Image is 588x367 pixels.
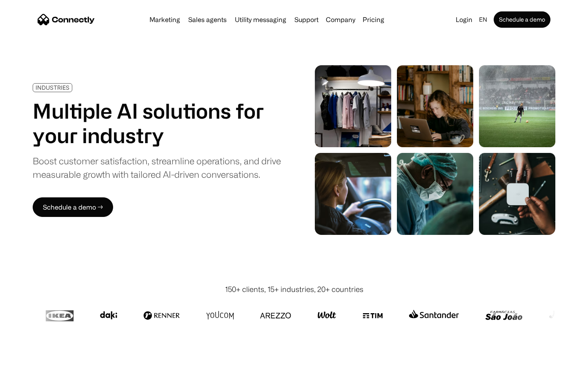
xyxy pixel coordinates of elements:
div: Boost customer satisfaction, streamline operations, and drive measurable growth with tailored AI-... [33,154,281,181]
a: Login [452,14,476,25]
a: Support [291,16,322,23]
a: Utility messaging [232,16,290,23]
a: Schedule a demo [494,11,550,28]
a: Marketing [146,16,183,23]
h1: Multiple AI solutions for your industry [33,99,281,148]
ul: Language list [16,353,49,364]
a: Pricing [359,16,388,23]
div: 150+ clients, 15+ industries, 20+ countries [225,284,363,295]
a: Sales agents [185,16,230,23]
div: Company [326,14,355,25]
div: en [479,14,487,25]
a: Schedule a demo → [33,197,113,217]
aside: Language selected: English [8,352,49,364]
div: INDUSTRIES [36,84,69,91]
